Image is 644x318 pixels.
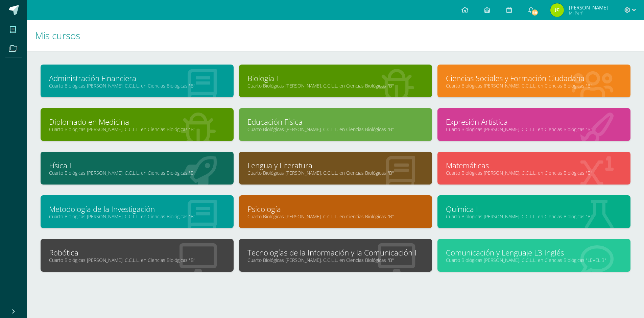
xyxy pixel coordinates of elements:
[247,257,424,263] a: Cuarto Biológicas [PERSON_NAME]. C.C.L.L. en Ciencias Biológicas "B"
[446,170,622,176] a: Cuarto Biológicas [PERSON_NAME]. C.C.L.L. en Ciencias Biológicas "B"
[247,247,424,258] a: Tecnologías de la Información y la Comunicación I
[247,213,424,220] a: Cuarto Biológicas [PERSON_NAME]. C.C.L.L. en Ciencias Biológicas "B"
[446,117,622,127] a: Expresión Artística
[49,257,225,263] a: Cuarto Biológicas [PERSON_NAME]. C.C.L.L. en Ciencias Biológicas "B"
[531,9,539,16] span: 88
[446,204,622,214] a: Química I
[446,82,622,89] a: Cuarto Biológicas [PERSON_NAME]. C.C.L.L. en Ciencias Biológicas "B"
[35,29,80,42] span: Mis cursos
[49,82,225,89] a: Cuarto Biológicas [PERSON_NAME]. C.C.L.L. en Ciencias Biológicas "B"
[247,160,424,171] a: Lengua y Literatura
[446,126,622,132] a: Cuarto Biológicas [PERSON_NAME]. C.C.L.L. en Ciencias Biológicas "B"
[247,73,424,83] a: Biología I
[569,10,608,16] span: Mi Perfil
[569,4,608,11] span: [PERSON_NAME]
[49,126,225,132] a: Cuarto Biológicas [PERSON_NAME]. C.C.L.L. en Ciencias Biológicas "B"
[446,213,622,220] a: Cuarto Biológicas [PERSON_NAME]. C.C.L.L. en Ciencias Biológicas "B"
[49,247,225,258] a: Robótica
[49,204,225,214] a: Metodología de la Investigación
[49,170,225,176] a: Cuarto Biológicas [PERSON_NAME]. C.C.L.L. en Ciencias Biológicas "B"
[446,257,622,263] a: Cuarto Biológicas [PERSON_NAME]. C.C.L.L. en Ciencias Biológicas "LEVEL 3"
[446,160,622,171] a: Matemáticas
[49,117,225,127] a: Diplomado en Medicina
[247,117,424,127] a: Educación Física
[446,73,622,83] a: Ciencias Sociales y Formación Ciudadana
[49,160,225,171] a: Física I
[247,204,424,214] a: Psicología
[247,170,424,176] a: Cuarto Biológicas [PERSON_NAME]. C.C.L.L. en Ciencias Biológicas "B"
[49,213,225,220] a: Cuarto Biológicas [PERSON_NAME]. C.C.L.L. en Ciencias Biológicas "B"
[247,126,424,132] a: Cuarto Biológicas [PERSON_NAME]. C.C.L.L. en Ciencias Biológicas "B"
[550,3,564,17] img: 9e1c43769dbf3d8ac10c50f7e31f75ba.png
[49,73,225,83] a: Administración Financiera
[446,247,622,258] a: Comunicación y Lenguaje L3 Inglés
[247,82,424,89] a: Cuarto Biológicas [PERSON_NAME]. C.C.L.L. en Ciencias Biológicas "B"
